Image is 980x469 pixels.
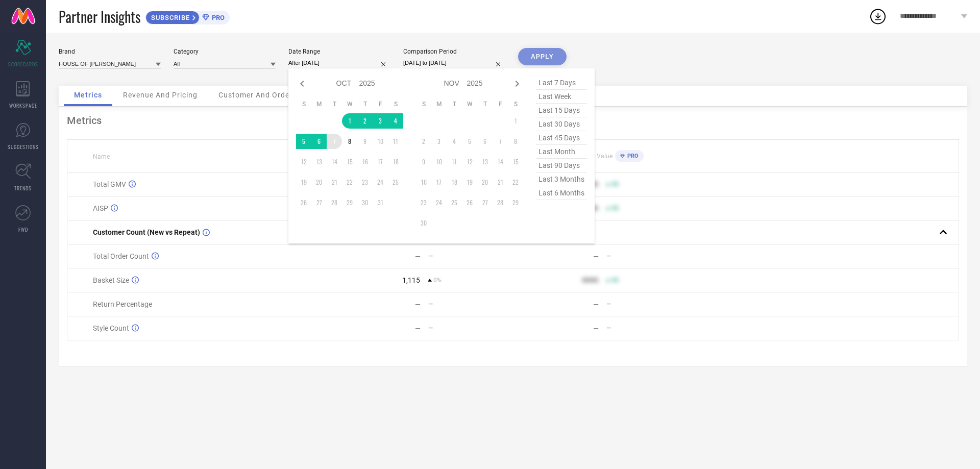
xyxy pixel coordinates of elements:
[428,301,512,308] div: —
[428,325,512,332] div: —
[357,195,373,210] td: Thu Oct 30 2025
[311,195,327,210] td: Mon Oct 27 2025
[288,58,390,68] input: Select date range
[611,205,619,212] span: 50
[145,8,230,24] a: SUBSCRIBEPRO
[93,300,152,308] span: Return Percentage
[508,100,523,108] th: Saturday
[415,324,421,332] div: —
[123,91,198,99] span: Revenue And Pricing
[462,175,477,190] td: Wed Nov 19 2025
[311,100,327,108] th: Monday
[388,113,403,129] td: Sat Oct 04 2025
[416,154,431,169] td: Sun Nov 09 2025
[288,48,390,55] div: Date Range
[357,154,373,169] td: Thu Oct 16 2025
[416,195,431,210] td: Sun Nov 23 2025
[373,195,388,210] td: Fri Oct 31 2025
[416,215,431,231] td: Sun Nov 30 2025
[508,113,523,129] td: Sat Nov 01 2025
[508,154,523,169] td: Sat Nov 15 2025
[296,78,308,90] div: Previous month
[416,134,431,149] td: Sun Nov 02 2025
[606,325,691,332] div: —
[388,134,403,149] td: Sat Oct 11 2025
[477,195,493,210] td: Thu Nov 27 2025
[93,228,200,236] span: Customer Count (New vs Repeat)
[447,134,462,149] td: Tue Nov 04 2025
[536,131,587,145] span: last 45 days
[357,113,373,129] td: Thu Oct 02 2025
[59,48,161,55] div: Brand
[174,48,276,55] div: Category
[403,48,505,55] div: Comparison Period
[311,154,327,169] td: Mon Oct 13 2025
[447,100,462,108] th: Tuesday
[67,114,959,127] div: Metrics
[508,195,523,210] td: Sat Nov 29 2025
[357,134,373,149] td: Thu Oct 09 2025
[218,91,297,99] span: Customer And Orders
[296,154,311,169] td: Sun Oct 12 2025
[373,154,388,169] td: Fri Oct 17 2025
[493,195,508,210] td: Fri Nov 28 2025
[14,184,32,192] span: TRENDS
[388,175,403,190] td: Sat Oct 25 2025
[373,113,388,129] td: Fri Oct 03 2025
[593,324,599,332] div: —
[342,100,357,108] th: Wednesday
[536,159,587,172] span: last 90 days
[18,226,28,233] span: FWD
[388,100,403,108] th: Saturday
[146,14,192,21] span: SUBSCRIBE
[582,276,598,284] div: 9999
[416,175,431,190] td: Sun Nov 16 2025
[296,195,311,210] td: Sun Oct 26 2025
[493,100,508,108] th: Friday
[74,91,102,99] span: Metrics
[593,252,599,260] div: —
[536,104,587,117] span: last 15 days
[511,78,523,90] div: Next month
[415,252,421,260] div: —
[342,113,357,129] td: Wed Oct 01 2025
[431,195,447,210] td: Mon Nov 24 2025
[327,134,342,149] td: Tue Oct 07 2025
[462,134,477,149] td: Wed Nov 05 2025
[402,276,420,284] div: 1,115
[477,134,493,149] td: Thu Nov 06 2025
[59,6,140,27] span: Partner Insights
[508,134,523,149] td: Sat Nov 08 2025
[327,100,342,108] th: Tuesday
[357,100,373,108] th: Thursday
[8,60,38,68] span: SCORECARDS
[93,153,110,160] span: Name
[93,204,108,212] span: AISP
[388,154,403,169] td: Sat Oct 18 2025
[536,172,587,186] span: last 3 months
[477,175,493,190] td: Thu Nov 20 2025
[296,175,311,190] td: Sun Oct 19 2025
[625,153,639,159] span: PRO
[431,100,447,108] th: Monday
[508,175,523,190] td: Sat Nov 22 2025
[342,195,357,210] td: Wed Oct 29 2025
[462,100,477,108] th: Wednesday
[93,324,129,332] span: Style Count
[93,180,126,188] span: Total GMV
[536,117,587,131] span: last 30 days
[373,175,388,190] td: Fri Oct 24 2025
[462,154,477,169] td: Wed Nov 12 2025
[327,195,342,210] td: Tue Oct 28 2025
[311,175,327,190] td: Mon Oct 20 2025
[342,175,357,190] td: Wed Oct 22 2025
[296,100,311,108] th: Sunday
[431,175,447,190] td: Mon Nov 17 2025
[447,195,462,210] td: Tue Nov 25 2025
[869,7,887,26] div: Open download list
[606,301,691,308] div: —
[342,134,357,149] td: Wed Oct 08 2025
[536,145,587,159] span: last month
[311,134,327,149] td: Mon Oct 06 2025
[416,100,431,108] th: Sunday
